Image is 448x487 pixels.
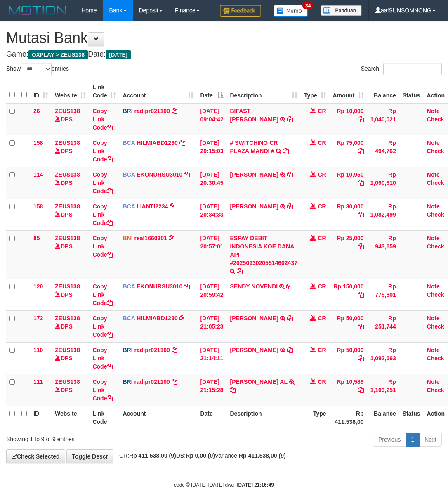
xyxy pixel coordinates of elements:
a: radipr021100 [134,108,170,114]
a: Copy # SWITCHING CR PLAZA MANDI # to clipboard [283,148,289,154]
span: CR [318,139,326,146]
a: 1 [406,433,420,447]
a: ZEUS138 [55,203,80,210]
a: Copy HILMIABD1230 to clipboard [179,315,185,322]
th: Account [119,406,197,429]
a: BIFAST [PERSON_NAME] [230,108,278,123]
a: Copy Rp 10,588 to clipboard [358,387,364,393]
a: Check [427,387,444,393]
a: Check [427,291,444,298]
span: 158 [33,203,43,210]
span: CR [318,378,326,385]
td: DPS [52,342,89,374]
a: Check [427,180,444,186]
a: ESPAY DEBIT INDONESIA KOE DANA API #20250930205514602437 [230,235,297,266]
th: Link Code: activate to sort column ascending [89,80,119,103]
label: Search: [361,63,442,75]
a: Copy AHMAD YUDHA AL to clipboard [230,387,236,393]
a: Copy DIDI MULYADI to clipboard [287,315,293,322]
span: OXPLAY > ZEUS138 [28,50,88,59]
span: CR [318,347,326,353]
a: # SWITCHING CR PLAZA MANDI # [230,139,278,154]
div: Showing 1 to 9 of 9 entries [6,432,181,443]
a: ZEUS138 [55,171,80,178]
th: Status [399,406,424,429]
a: Copy Rp 150,000 to clipboard [358,291,364,298]
a: Copy Rp 30,000 to clipboard [358,211,364,218]
td: Rp 1,040,021 [367,103,399,135]
a: Copy Link Code [92,171,113,194]
a: Check [427,116,444,123]
td: Rp 30,000 [330,199,367,230]
a: Copy Link Code [92,139,113,163]
span: 158 [33,139,43,146]
a: Note [427,283,440,290]
a: HILMIABD1230 [137,315,178,322]
span: 34 [302,2,314,9]
span: 120 [33,283,43,290]
h1: Mutasi Bank [6,30,442,46]
a: Check Selected [6,449,65,463]
span: [DATE] [106,50,131,59]
th: Type: activate to sort column ascending [301,80,330,103]
a: Copy ESPAY DEBIT INDONESIA KOE DANA API #20250930205514602437 to clipboard [237,268,243,274]
a: ZEUS138 [55,347,80,353]
td: Rp 50,000 [330,342,367,374]
span: 172 [33,315,43,322]
a: Check [427,323,444,330]
a: Copy Rp 10,950 to clipboard [358,180,364,186]
td: [DATE] 20:15:03 [197,135,226,167]
span: BCA [123,283,135,290]
a: Copy AHMAD AGUSTI to clipboard [287,171,293,178]
td: DPS [52,199,89,230]
td: [DATE] 20:34:33 [197,199,226,230]
th: Description: activate to sort column ascending [226,80,301,103]
td: [DATE] 20:59:42 [197,279,226,310]
a: Copy Link Code [92,283,113,306]
th: Amount: activate to sort column ascending [330,80,367,103]
a: Note [427,108,440,114]
th: ID [30,406,52,429]
input: Search: [383,63,442,75]
a: Copy Link Code [92,315,113,338]
strong: Rp 411.538,00 (9) [129,452,176,459]
a: Copy SENDY NOVENDI to clipboard [286,283,292,290]
a: Copy Link Code [92,347,113,370]
a: Copy Link Code [92,378,113,402]
th: Balance [367,80,399,103]
a: Check [427,148,444,154]
span: BCA [123,315,135,322]
th: Website: activate to sort column ascending [52,80,89,103]
td: Rp 25,000 [330,230,367,279]
td: Rp 10,588 [330,374,367,406]
a: Copy EKONURSU3010 to clipboard [184,171,190,178]
a: EKONURSU3010 [137,283,182,290]
th: Date [197,406,226,429]
span: 110 [33,347,43,353]
td: DPS [52,310,89,342]
span: BNI [123,235,132,241]
a: Copy real1660301 to clipboard [169,235,174,241]
a: Next [419,433,442,447]
span: CR: DB: Variance: [115,452,286,459]
a: Copy HILMIABD1230 to clipboard [179,139,185,146]
td: Rp 10,000 [330,103,367,135]
a: Copy radipr021100 to clipboard [172,108,177,114]
a: Note [427,203,440,210]
a: EKONURSU3010 [137,171,182,178]
a: Note [427,171,440,178]
a: Copy Rp 50,000 to clipboard [358,355,364,362]
span: 111 [33,378,43,385]
a: [PERSON_NAME] [230,171,278,178]
a: ZEUS138 [55,315,80,322]
a: Copy Rp 10,000 to clipboard [358,116,364,123]
td: [DATE] 21:05:23 [197,310,226,342]
span: CR [318,283,326,290]
a: LIANTI2234 [137,203,168,210]
img: Button%20Memo.svg [274,5,308,17]
td: [DATE] 21:15:28 [197,374,226,406]
img: Feedback.jpg [220,5,261,17]
a: Copy radipr021100 to clipboard [172,347,177,353]
span: CR [318,108,326,114]
a: Note [427,235,440,241]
